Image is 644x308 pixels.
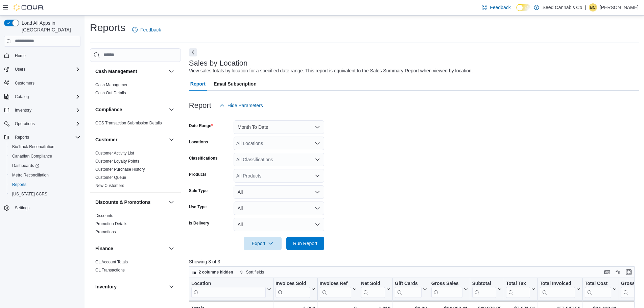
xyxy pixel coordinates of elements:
a: Canadian Compliance [9,152,55,160]
a: Customers [12,79,37,87]
div: Gift Card Sales [395,280,422,298]
label: Is Delivery [189,220,209,226]
button: [US_STATE] CCRS [7,189,83,199]
button: Open list of options [315,141,320,146]
div: Discounts & Promotions [90,212,181,239]
button: Finance [167,244,175,253]
button: Operations [1,119,83,128]
div: Total Invoiced [540,280,575,298]
div: View sales totals by location for a specified date range. This report is equivalent to the Sales ... [189,67,473,74]
div: Net Sold [361,280,385,287]
span: Operations [15,121,35,126]
a: Promotions [95,230,116,234]
span: Users [15,67,25,72]
button: Discounts & Promotions [95,199,166,206]
a: Feedback [479,1,513,14]
h3: Compliance [95,106,122,113]
button: Run Report [286,237,324,250]
a: Promotion Details [95,221,127,226]
button: Compliance [167,105,175,114]
button: Customers [1,78,83,88]
button: Home [1,51,83,61]
span: Customer Loyalty Points [95,159,139,164]
span: Promotion Details [95,221,127,227]
a: Customer Loyalty Points [95,159,139,164]
label: Locations [189,139,208,145]
div: Total Cost [585,280,611,287]
a: Cash Out Details [95,91,126,95]
h3: Inventory [95,283,117,290]
button: 2 columns hidden [189,268,236,276]
div: Total Tax [506,280,530,298]
nav: Complex example [4,48,80,231]
button: Total Tax [506,280,535,298]
span: OCS Transaction Submission Details [95,120,162,126]
a: New Customers [95,183,124,188]
button: All [234,185,324,199]
a: Feedback [129,23,164,37]
span: Customer Purchase History [95,167,145,172]
button: Location [191,280,271,298]
span: Metrc Reconciliation [9,171,80,179]
button: Gift Cards [395,280,427,298]
span: Dashboards [9,162,80,170]
a: Reports [9,181,29,189]
span: Report [190,77,206,91]
button: Discounts & Promotions [167,198,175,206]
span: Washington CCRS [9,190,80,198]
button: Enter fullscreen [625,268,633,276]
button: Finance [95,245,166,252]
div: Subtotal [472,280,496,287]
h3: Cash Management [95,68,137,75]
h1: Reports [90,21,125,34]
span: Reports [9,181,80,189]
a: Customer Queue [95,175,126,180]
div: Customer [90,149,181,192]
button: Users [1,65,83,74]
button: Cash Management [167,67,175,75]
button: Inventory [12,106,34,114]
a: Home [12,52,28,60]
button: Inventory [95,283,166,290]
h3: Customer [95,136,117,143]
button: BioTrack Reconciliation [7,142,83,151]
button: Inventory [167,283,175,291]
a: Metrc Reconciliation [9,171,51,179]
span: Feedback [140,26,161,33]
button: Reports [12,133,32,141]
span: Cash Management [95,82,129,88]
span: Canadian Compliance [12,153,52,159]
div: Total Tax [506,280,530,287]
a: GL Account Totals [95,260,128,264]
div: Net Sold [361,280,385,298]
span: Sort fields [246,269,264,275]
p: [PERSON_NAME] [600,3,639,11]
label: Sale Type [189,188,208,193]
button: Month To Date [234,120,324,134]
span: Users [12,65,80,73]
button: Subtotal [472,280,501,298]
button: Gross Sales [431,280,468,298]
button: Reports [1,133,83,142]
div: Compliance [90,119,181,130]
span: Customer Queue [95,175,126,180]
button: Customer [95,136,166,143]
span: Home [12,51,80,60]
label: Classifications [189,156,218,161]
span: Customers [15,80,34,86]
button: Open list of options [315,157,320,162]
span: Metrc Reconciliation [12,172,49,178]
span: Canadian Compliance [9,152,80,160]
div: Location [191,280,266,298]
span: Dashboards [12,163,39,168]
span: BioTrack Reconciliation [9,143,80,151]
button: Keyboard shortcuts [603,268,611,276]
button: Cash Management [95,68,166,75]
div: Invoices Sold [276,280,310,287]
button: All [234,202,324,215]
a: GL Transactions [95,268,125,273]
label: Products [189,172,207,177]
h3: Finance [95,245,113,252]
button: Inventory [1,105,83,115]
button: Next [189,48,197,56]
